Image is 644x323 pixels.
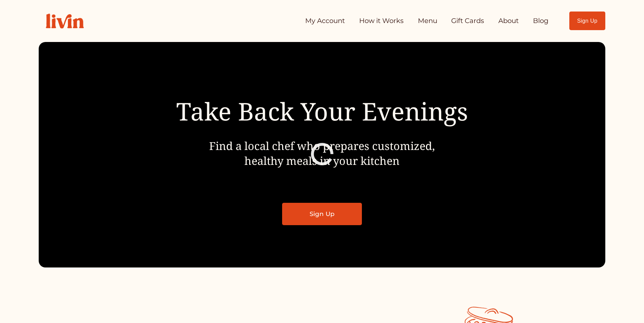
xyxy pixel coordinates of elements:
[359,14,404,28] a: How it Works
[451,14,484,28] a: Gift Cards
[418,14,437,28] a: Menu
[569,12,606,30] a: Sign Up
[498,14,519,28] a: About
[209,138,435,168] span: Find a local chef who prepares customized, healthy meals in your kitchen
[176,94,468,128] span: Take Back Your Evenings
[305,14,345,28] a: My Account
[39,6,91,36] img: Livin
[533,14,549,28] a: Blog
[282,203,362,225] a: Sign Up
